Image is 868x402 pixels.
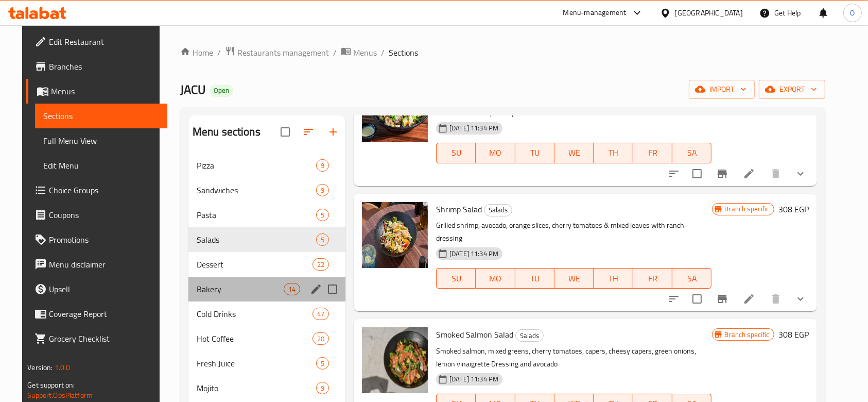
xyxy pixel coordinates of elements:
span: Cold Drinks [197,308,313,320]
a: Support.OpsPlatform [27,389,93,402]
a: Coverage Report [26,301,167,326]
span: TH [598,145,629,160]
span: MO [480,145,511,160]
h6: 308 EGP [778,327,809,342]
span: O [850,7,855,19]
button: sort-choices [662,161,686,186]
span: Coupons [49,209,159,221]
a: Edit menu item [743,167,755,180]
span: Full Menu View [43,135,159,147]
div: Open [210,85,233,97]
div: Fresh Juice [197,357,316,370]
li: / [381,46,385,59]
a: Full Menu View [35,128,167,153]
span: export [767,83,817,96]
button: TH [594,143,633,163]
button: TU [515,143,554,163]
a: Edit Restaurant [26,29,167,54]
span: SA [676,271,707,286]
span: FR [637,145,668,160]
a: Edit menu item [743,293,755,305]
a: Grocery Checklist [26,326,167,351]
svg: Show Choices [794,293,807,305]
span: Branch specific [721,330,774,340]
span: WE [559,271,589,286]
button: export [759,80,825,99]
img: Shrimp Salad [362,202,428,268]
div: items [284,283,300,295]
button: WE [554,143,594,163]
button: WE [554,268,594,289]
span: [DATE] 11:34 PM [445,249,502,259]
div: items [316,357,329,370]
span: Version: [27,361,53,374]
span: [DATE] 11:34 PM [445,374,502,384]
span: Select to update [686,288,708,310]
a: Branches [26,54,167,79]
span: SU [441,271,472,286]
span: 9 [317,383,328,393]
a: Menu disclaimer [26,252,167,277]
span: Salads [484,204,512,216]
span: Grocery Checklist [49,332,159,345]
div: Mojito9 [188,376,345,400]
span: Salads [197,233,316,246]
button: SU [436,268,476,289]
span: Restaurants management [237,46,329,59]
div: Dessert22 [188,252,345,277]
div: items [313,332,329,345]
div: items [313,308,329,320]
div: Salads [484,204,512,216]
span: 5 [317,210,328,220]
span: Shrimp Salad [436,202,482,217]
a: Sections [35,104,167,128]
span: Menus [353,46,377,59]
a: Menus [341,46,377,59]
button: edit [308,281,324,297]
span: Select all sections [274,121,296,143]
span: Sandwiches [197,184,316,196]
a: Choice Groups [26,178,167,203]
button: MO [476,143,515,163]
span: import [697,83,747,96]
a: Menus [26,79,167,104]
span: 47 [313,309,328,319]
button: sort-choices [662,287,686,311]
button: FR [633,143,672,163]
div: Pasta5 [188,203,345,227]
li: / [217,46,221,59]
span: Mojito [197,382,316,394]
button: Branch-specific-item [710,287,735,311]
div: Salads [515,329,544,342]
div: items [316,233,329,246]
button: Add section [321,120,345,144]
span: Menus [51,85,159,97]
button: import [689,80,755,99]
span: WE [559,145,589,160]
span: 20 [313,334,328,344]
button: SA [672,268,711,289]
span: TU [519,271,550,286]
div: items [316,209,329,221]
button: FR [633,268,672,289]
span: 9 [317,186,328,195]
span: SA [676,145,707,160]
button: delete [763,287,788,311]
a: Promotions [26,227,167,252]
span: Menu disclaimer [49,258,159,271]
span: Select to update [686,163,708,185]
span: Pizza [197,159,316,172]
p: Grilled shrimp, avocado, orange slices, cherry tomatoes & mixed leaves with ranch dressing [436,219,711,245]
button: SA [672,143,711,163]
span: Bakery [197,283,284,295]
div: items [316,382,329,394]
div: Bakery14edit [188,277,345,301]
div: Salads5 [188,227,345,252]
a: Edit Menu [35,153,167,178]
svg: Show Choices [794,167,807,180]
nav: breadcrumb [180,46,825,59]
